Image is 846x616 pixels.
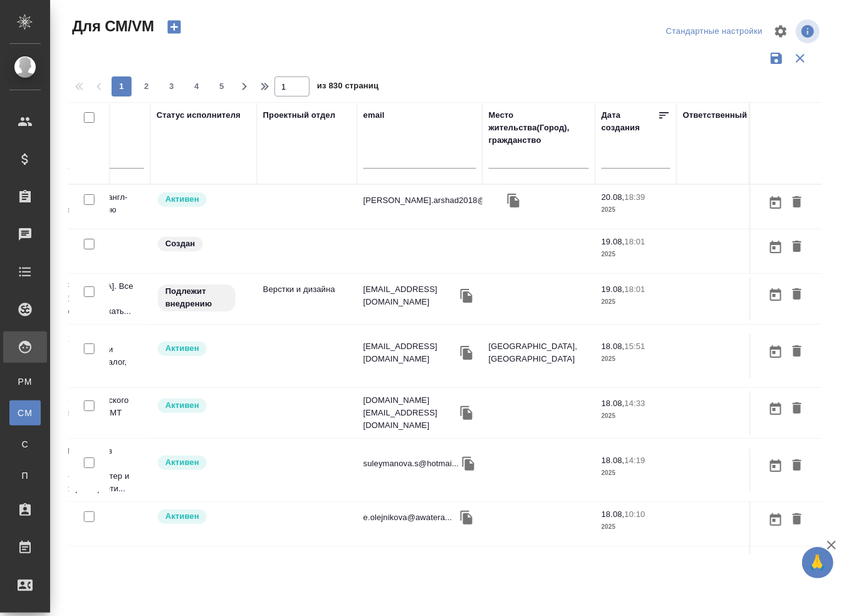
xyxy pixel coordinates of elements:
p: Создан [165,238,196,250]
p: 18:01 [625,237,645,246]
div: Рядовой исполнитель: назначай с учетом рейтинга [157,454,251,471]
a: П [9,463,41,488]
p: 18.08, [602,509,625,519]
div: Свежая кровь: на первые 3 заказа по тематике ставь редактора и фиксируй оценки [157,283,251,313]
span: С [16,438,34,451]
button: Скопировать [457,286,476,305]
span: 5 [212,80,232,93]
button: 2 [137,76,157,97]
p: 2025 [602,353,671,365]
button: Удалить [786,397,808,420]
button: Удалить [786,454,808,478]
button: Скопировать [504,191,523,210]
p: Активен [165,342,199,355]
button: Скопировать [459,454,478,473]
p: suleymanova.s@hotmai... [363,457,459,470]
button: Удалить [786,553,808,576]
span: Для СМ/VM [69,16,154,36]
button: 4 [187,76,207,97]
p: 2025 [602,204,671,216]
p: [EMAIL_ADDRESS][DOMAIN_NAME] [363,340,457,365]
p: [PERSON_NAME].arshad2018@gm... [363,194,504,207]
button: Удалить [786,340,808,363]
a: С [9,432,41,457]
p: 20.08, [602,192,625,202]
button: Открыть календарь загрузки [765,397,786,420]
button: Скопировать [457,508,476,527]
button: Создать [159,16,189,38]
button: Удалить [786,236,808,259]
p: 14:33 [625,399,645,408]
p: 2025 [602,410,671,422]
span: Настроить таблицу [766,16,796,46]
p: [DOMAIN_NAME][EMAIL_ADDRESS][DOMAIN_NAME] [363,394,457,432]
div: split button [663,22,766,41]
p: 2025 [602,521,671,533]
button: 3 [162,76,182,97]
span: Посмотреть информацию [796,19,822,43]
a: PM [9,369,41,394]
span: 3 [162,80,182,93]
p: e.olejnikova@awatera... [363,511,452,524]
p: 15:51 [625,342,645,351]
span: PM [16,375,34,388]
p: 2025 [602,296,671,308]
p: 14:19 [625,456,645,465]
div: Место жительства(Город), гражданство [489,109,589,147]
td: Верстки и дизайна [257,277,357,321]
button: Открыть календарь загрузки [765,454,786,478]
div: Дата создания [602,109,658,134]
button: Удалить [786,283,808,306]
p: 2025 [602,467,671,479]
p: Активен [165,193,199,206]
span: 2 [137,80,157,93]
p: 18.08, [602,399,625,408]
button: Открыть календарь загрузки [765,283,786,306]
p: 18:39 [625,192,645,202]
button: 5 [212,76,232,97]
button: Удалить [786,191,808,214]
button: Сбросить фильтры [788,46,812,70]
button: Открыть календарь загрузки [765,553,786,576]
div: Рядовой исполнитель: назначай с учетом рейтинга [157,508,251,525]
div: Рядовой исполнитель: назначай с учетом рейтинга [157,191,251,208]
p: Активен [165,510,199,523]
div: Проектный отдел [263,109,336,122]
div: email [363,109,385,122]
p: 18:01 [625,285,645,294]
span: из 830 страниц [317,78,379,97]
span: 🙏 [807,550,828,576]
p: 10:10 [625,509,645,519]
div: Рядовой исполнитель: назначай с учетом рейтинга [157,340,251,357]
button: Открыть календарь загрузки [765,191,786,214]
span: 4 [187,80,207,93]
p: 19.08, [602,285,625,294]
span: П [16,469,34,482]
div: Рядовой исполнитель: назначай с учетом рейтинга [157,553,251,570]
p: [EMAIL_ADDRESS][DOMAIN_NAME] [363,553,457,578]
p: [EMAIL_ADDRESS][DOMAIN_NAME] [363,283,457,308]
button: Открыть календарь загрузки [765,340,786,363]
p: 2025 [602,248,671,261]
p: Активен [165,456,199,469]
p: Активен [165,399,199,412]
button: Скопировать [457,343,476,362]
span: CM [16,407,34,419]
button: 🙏 [802,547,833,578]
p: 19.08, [602,237,625,246]
p: 18.08, [602,342,625,351]
p: 18.08, [602,456,625,465]
button: Удалить [786,508,808,531]
td: [GEOGRAPHIC_DATA], [GEOGRAPHIC_DATA] [483,334,595,378]
div: Ответственный [683,109,748,122]
button: Открыть календарь загрузки [765,236,786,259]
button: Открыть календарь загрузки [765,508,786,531]
div: Статус исполнителя [157,109,241,122]
button: Сохранить фильтры [765,46,788,70]
a: CM [9,400,41,425]
p: Подлежит внедрению [165,285,228,310]
button: Скопировать [457,404,476,422]
div: Рядовой исполнитель: назначай с учетом рейтинга [157,397,251,414]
